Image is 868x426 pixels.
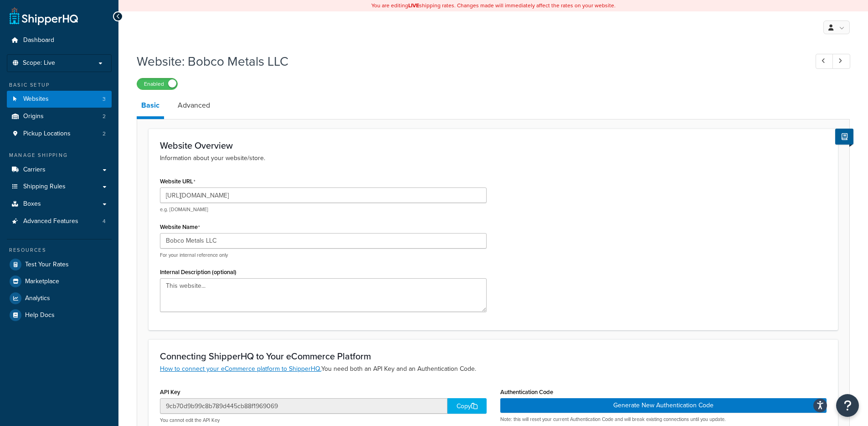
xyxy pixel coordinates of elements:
span: 3 [103,95,106,103]
span: Analytics [25,295,50,302]
a: Advanced Features4 [7,213,112,230]
span: 2 [103,113,106,120]
a: Basic [137,94,164,119]
a: Previous Record [816,54,833,69]
span: 4 [103,218,106,225]
p: e.g. [DOMAIN_NAME] [160,206,487,213]
b: LIVE [408,1,419,10]
div: Manage Shipping [7,151,112,159]
label: Enabled [137,78,177,89]
label: Internal Description (optional) [160,269,236,275]
label: Authentication Code [500,389,553,395]
a: How to connect your eCommerce platform to ShipperHQ. [160,364,321,374]
li: Advanced Features [7,213,112,230]
span: Advanced Features [23,218,78,225]
button: Open Resource Center [836,394,859,417]
span: Boxes [23,200,41,208]
a: Test Your Rates [7,256,112,273]
span: 2 [103,130,106,138]
label: Website Name [160,223,200,231]
a: Next Record [832,54,850,69]
a: Origins2 [7,108,112,125]
span: Dashboard [23,36,54,44]
div: Resources [7,246,112,254]
span: Websites [23,95,49,103]
h1: Website: Bobco Metals LLC [137,52,799,70]
a: Marketplace [7,273,112,290]
span: Scope: Live [23,59,55,67]
a: Shipping Rules [7,178,112,195]
h3: Website Overview [160,140,827,151]
li: Websites [7,91,112,108]
span: Pickup Locations [23,130,71,138]
h3: Connecting ShipperHQ to Your eCommerce Platform [160,351,827,361]
a: Help Docs [7,307,112,323]
button: Generate New Authentication Code [500,398,827,413]
p: Note: this will reset your current Authentication Code and will break existing connections until ... [500,416,827,423]
label: Website URL [160,178,195,185]
a: Pickup Locations2 [7,125,112,142]
p: For your internal reference only [160,252,487,259]
a: Carriers [7,161,112,178]
span: Marketplace [25,278,59,286]
button: Show Help Docs [835,129,853,145]
span: Help Docs [25,312,55,319]
span: Carriers [23,166,46,174]
div: Basic Setup [7,81,112,89]
span: Shipping Rules [23,183,66,191]
a: Dashboard [7,32,112,49]
a: Analytics [7,290,112,307]
p: You cannot edit the API Key [160,417,487,424]
a: Boxes [7,196,112,213]
a: Advanced [173,94,215,116]
li: Origins [7,108,112,125]
span: Test Your Rates [25,261,69,269]
span: Origins [23,113,44,120]
textarea: This website... [160,278,487,312]
a: Websites3 [7,91,112,108]
p: Information about your website/store. [160,153,827,163]
div: Copy [447,398,487,414]
label: API Key [160,389,180,395]
li: Pickup Locations [7,125,112,142]
p: You need both an API Key and an Authentication Code. [160,364,827,374]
